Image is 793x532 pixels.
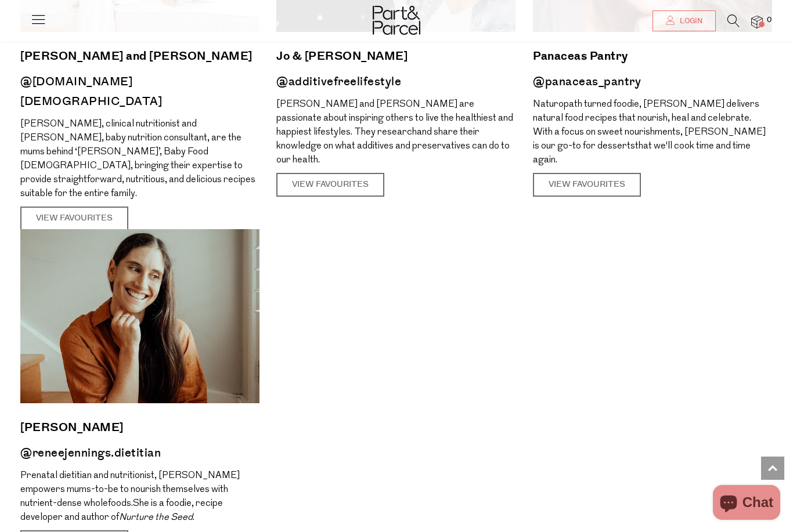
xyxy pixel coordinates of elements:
a: @additivefreelifestyle [276,74,401,90]
a: Jo & [PERSON_NAME] [276,46,516,66]
a: View Favourites [276,173,384,197]
a: @reneejennings.dietitian [20,445,161,461]
a: 0 [751,16,763,28]
i: Nurture the Seed [119,513,193,522]
span: Naturopath turned foodie, [PERSON_NAME] delivers natural food recipes that nourish, heal and cele... [533,100,766,165]
a: Panaceas Pantry [533,46,772,66]
span: Prenatal dietitian and nutritionist, [PERSON_NAME] empowers mums-to-be to nourish themselves with... [20,471,240,522]
inbox-online-store-chat: Shopify online store chat [709,485,784,523]
span: Login [677,16,702,26]
img: Renee Jennings [20,229,259,403]
a: Login [653,10,716,31]
a: View Favourites [533,173,641,197]
a: @[DOMAIN_NAME][DEMOGRAPHIC_DATA] [20,74,162,110]
a: [PERSON_NAME] and [PERSON_NAME] [20,46,259,66]
img: Part&Parcel [373,6,420,35]
span: [PERSON_NAME] and [PERSON_NAME] are passionate about inspiring others to live the healthiest and ... [276,100,513,137]
span: and share their knowledge on what additives and preservatives can do to our health. [276,128,510,165]
a: @panaceas_pantry [533,74,641,90]
span: 0 [764,15,774,26]
p: [PERSON_NAME], clinical nutritionist and [PERSON_NAME], baby nutrition consultant, are the mums b... [20,117,259,201]
a: [PERSON_NAME] [20,418,259,437]
a: View Favourites [20,207,128,231]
